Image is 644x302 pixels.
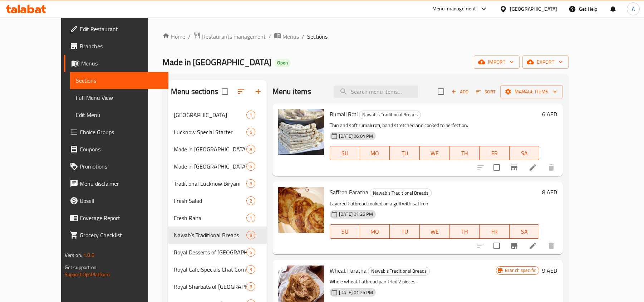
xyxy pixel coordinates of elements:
[433,84,448,99] span: Select section
[174,282,246,291] span: Royal Sharbats of [GEOGRAPHIC_DATA]
[510,5,557,13] div: [GEOGRAPHIC_DATA]
[162,32,185,41] a: Home
[278,109,324,155] img: Rumali Roti
[168,244,267,261] div: Royal Desserts of [GEOGRAPHIC_DATA]6
[529,163,537,172] a: Edit menu item
[247,249,255,256] span: 6
[174,265,246,274] div: Royal Cafe Specials Chat Corner
[452,226,477,237] span: TH
[174,111,246,119] div: Lucknow Street Corner
[432,5,476,13] div: Menu-management
[174,248,246,257] span: Royal Desserts of [GEOGRAPHIC_DATA]
[330,187,368,198] span: Saffron Paratha
[246,196,255,205] div: items
[330,109,358,120] span: Rumali Roti
[522,55,569,69] button: export
[188,32,191,41] li: /
[64,141,169,158] a: Coupons
[174,231,246,239] span: Nawab’s Traditional Breads
[76,76,163,85] span: Sections
[512,148,537,159] span: SA
[543,159,560,176] button: delete
[247,146,255,153] span: 8
[480,146,510,160] button: FR
[482,226,507,237] span: FR
[333,226,357,237] span: SU
[489,160,504,175] span: Select to update
[64,38,169,55] a: Branches
[269,32,271,41] li: /
[246,214,255,222] div: items
[390,224,420,239] button: TU
[174,214,246,222] span: Fresh Raita
[489,238,504,253] span: Select to update
[542,266,557,276] h6: 9 AED
[168,261,267,278] div: Royal Cafe Specials Chat Corner3
[448,86,471,97] button: Add
[168,192,267,209] div: Fresh Salad2
[246,179,255,188] div: items
[246,111,255,119] div: items
[232,83,250,100] span: Sort sections
[423,148,447,159] span: WE
[393,148,417,159] span: TU
[70,106,169,123] a: Edit Menu
[64,123,169,141] a: Choice Groups
[80,42,163,50] span: Branches
[246,265,255,274] div: items
[448,86,471,97] span: Add item
[510,146,540,160] button: SA
[247,180,255,187] span: 6
[282,32,299,41] span: Menus
[500,85,563,98] button: Manage items
[247,163,255,170] span: 6
[64,20,169,38] a: Edit Restaurant
[80,196,163,205] span: Upsell
[246,128,255,136] div: items
[246,248,255,257] div: items
[274,60,291,66] span: Open
[64,209,169,226] a: Coverage Report
[330,265,367,276] span: Wheat Paratha
[330,121,539,130] p: Thin and soft rumali roti, hand stretched and cooked to perfection.
[168,209,267,226] div: Fresh Raita1
[476,88,496,96] span: Sort
[330,277,496,286] p: Whole wheat flatbread pan fried 2 pieces
[480,224,510,239] button: FR
[278,187,324,233] img: Saffron Paratha
[246,162,255,171] div: items
[80,145,163,154] span: Coupons
[83,250,94,260] span: 1.0.0
[70,72,169,89] a: Sections
[247,198,255,204] span: 2
[247,283,255,290] span: 8
[247,215,255,221] span: 1
[162,54,271,70] span: Made in [GEOGRAPHIC_DATA]
[512,226,537,237] span: SA
[162,32,569,41] nav: breadcrumb
[64,226,169,244] a: Grocery Checklist
[80,128,163,136] span: Choice Groups
[193,32,266,41] a: Restaurants management
[474,86,497,97] button: Sort
[449,146,480,160] button: TH
[449,224,480,239] button: TH
[174,196,246,205] span: Fresh Salad
[70,89,169,106] a: Full Menu View
[272,86,311,97] h2: Menu items
[174,248,246,257] div: Royal Desserts of Lucknow
[482,148,507,159] span: FR
[360,146,390,160] button: MO
[168,226,267,244] div: Nawab’s Traditional Breads8
[336,211,376,218] span: [DATE] 01:26 PM
[330,199,539,208] p: Layered flatbread cooked on a grill with saffron
[174,111,246,119] span: [GEOGRAPHIC_DATA]
[368,267,429,275] span: Nawab’s Traditional Breads
[450,88,470,96] span: Add
[174,179,246,188] span: Traditional Lucknow Biryani
[471,86,500,97] span: Sort items
[64,158,169,175] a: Promotions
[542,187,557,197] h6: 8 AED
[274,32,299,41] a: Menus
[168,123,267,141] div: Lucknow Special Starter6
